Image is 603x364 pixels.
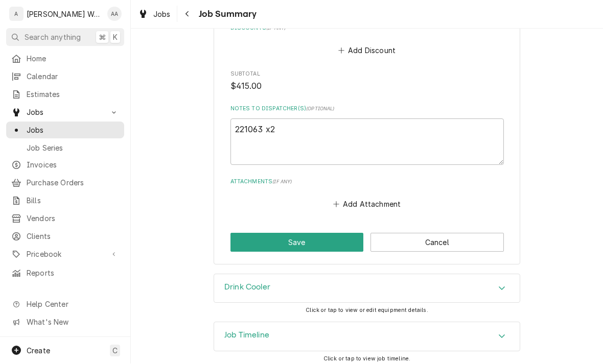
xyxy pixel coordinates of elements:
a: Go to Pricebook [6,246,124,263]
div: AA [107,7,122,21]
span: Vendors [27,213,119,224]
div: Discounts [230,25,504,58]
div: Aaron Anderson's Avatar [107,7,122,21]
div: Button Group [230,233,504,252]
span: Click or tap to view or edit equipment details. [306,307,428,314]
span: Jobs [27,125,119,136]
a: Invoices [6,157,124,174]
a: Bills [6,192,124,209]
textarea: 221063 x2 [230,119,504,165]
div: Subtotal [230,70,504,92]
span: Create [27,347,50,355]
a: Purchase Orders [6,175,124,191]
span: Subtotal [230,81,504,93]
div: A [9,7,24,21]
span: Subtotal [230,70,504,79]
span: ( if any ) [272,179,292,185]
div: Attachments [230,178,504,212]
span: Calendar [27,71,119,82]
span: K [113,32,118,43]
span: Bills [27,196,119,206]
a: Home [6,51,124,67]
a: Go to Help Center [6,296,124,313]
div: Notes to Dispatcher(s) [230,105,504,165]
div: Accordion Header [214,275,520,303]
a: Estimates [6,86,124,103]
span: Job Summary [196,8,257,21]
button: Add Attachment [331,198,403,212]
a: Vendors [6,210,124,227]
div: Job Timeline [214,322,520,352]
label: Notes to Dispatcher(s) [230,105,504,113]
div: Accordion Header [214,323,520,351]
button: Navigate back [179,6,196,22]
span: Click or tap to view job timeline. [323,356,410,362]
a: Jobs [134,6,175,23]
span: Help Center [27,299,118,310]
span: Purchase Orders [27,178,119,188]
span: ( if any ) [266,26,286,31]
a: Go to What's New [6,314,124,331]
span: ( optional ) [306,106,335,112]
button: Search anything⌘K [6,29,124,46]
span: Jobs [153,9,171,20]
h3: Drink Cooler [224,283,270,293]
span: Jobs [27,107,104,118]
div: [PERSON_NAME] Works LLC [27,9,102,20]
a: Go to Jobs [6,104,124,121]
button: Save [230,233,364,252]
span: C [112,346,118,356]
div: Drink Cooler [214,274,520,304]
span: ⌘ [99,32,106,43]
button: Accordion Details Expand Trigger [214,323,520,351]
div: Button Group Row [230,233,504,252]
span: Invoices [27,160,119,171]
a: Clients [6,228,124,245]
span: Home [27,54,119,64]
span: Pricebook [27,249,104,260]
span: Search anything [25,32,81,43]
a: Reports [6,265,124,282]
span: What's New [27,317,118,328]
button: Add Discount [336,44,397,58]
span: $415.00 [230,82,262,91]
span: Estimates [27,89,119,100]
span: Reports [27,268,119,279]
a: Jobs [6,122,124,139]
label: Attachments [230,178,504,186]
button: Accordion Details Expand Trigger [214,275,520,303]
span: Clients [27,231,119,242]
a: Calendar [6,68,124,85]
button: Cancel [370,233,504,252]
h3: Job Timeline [224,331,269,341]
a: Job Series [6,140,124,157]
span: Job Series [27,143,119,154]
